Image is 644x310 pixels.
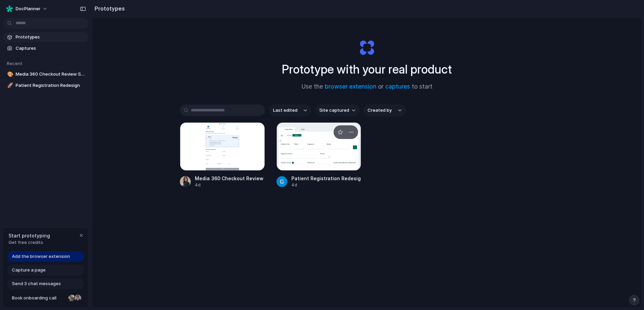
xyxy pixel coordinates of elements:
[12,295,66,301] span: Book onboarding call
[273,107,298,114] span: Last edited
[16,34,86,41] span: Prototypes
[368,107,392,114] span: Created by
[12,267,46,274] span: Capture a page
[291,182,361,188] div: 4d
[282,60,452,78] h1: Prototype with your real product
[3,69,88,79] a: 🎨Media 360 Checkout Review Stage
[3,43,88,53] a: Captures
[385,83,410,90] a: captures
[6,71,13,78] button: 🎨
[7,251,84,262] a: Add the browser extension
[9,232,50,239] span: Start prototyping
[16,45,86,52] span: Captures
[319,107,349,114] span: Site captured
[3,80,88,91] a: 🚀Patient Registration Redesign
[16,71,86,78] span: Media 360 Checkout Review Stage
[7,61,22,66] span: Recent
[6,82,13,89] button: 🚀
[315,105,359,116] button: Site captured
[363,105,406,116] button: Created by
[68,294,76,302] div: Nicole Kubica
[7,71,12,78] div: 🎨
[3,32,88,42] a: Prototypes
[291,175,361,182] div: Patient Registration Redesign
[325,83,376,90] a: browser extension
[269,105,311,116] button: Last edited
[302,82,433,91] span: Use the or to start
[9,239,50,246] span: Get free credits
[92,4,125,13] h2: Prototypes
[16,82,86,89] span: Patient Registration Redesign
[16,5,40,12] span: DocPlanner
[74,294,82,302] div: Christian Iacullo
[12,253,70,260] span: Add the browser extension
[195,182,265,188] div: 4d
[7,81,12,89] div: 🚀
[7,293,84,304] a: Book onboarding call
[12,280,61,287] span: Send 3 chat messages
[3,3,51,14] button: DocPlanner
[276,122,361,188] a: Patient Registration RedesignPatient Registration Redesign4d
[180,122,265,188] a: Media 360 Checkout Review StageMedia 360 Checkout Review Stage4d
[195,175,265,182] div: Media 360 Checkout Review Stage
